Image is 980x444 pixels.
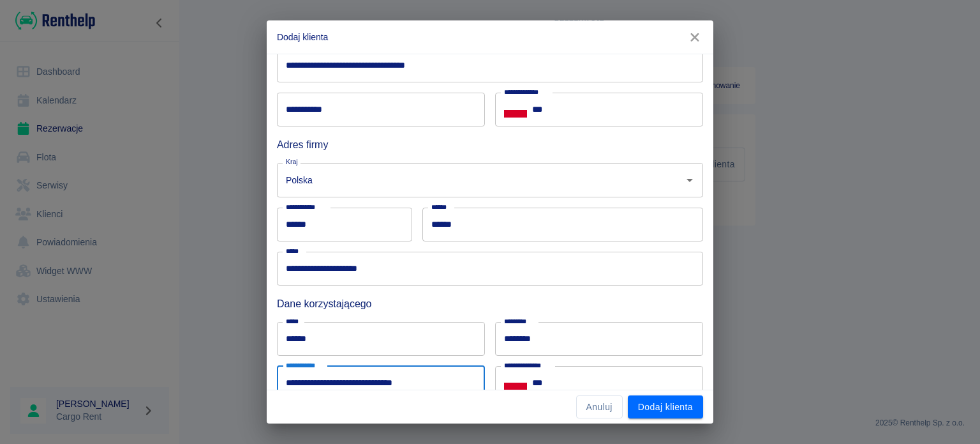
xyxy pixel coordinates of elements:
button: Select country [504,373,527,392]
h6: Adres firmy [277,137,703,153]
button: Dodaj klienta [628,395,703,419]
button: Select country [504,100,527,119]
h2: Dodaj klienta [267,20,713,54]
button: Otwórz [681,171,699,189]
h6: Dane korzystającego [277,296,703,312]
label: Kraj [286,157,298,167]
button: Anuluj [576,395,623,419]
